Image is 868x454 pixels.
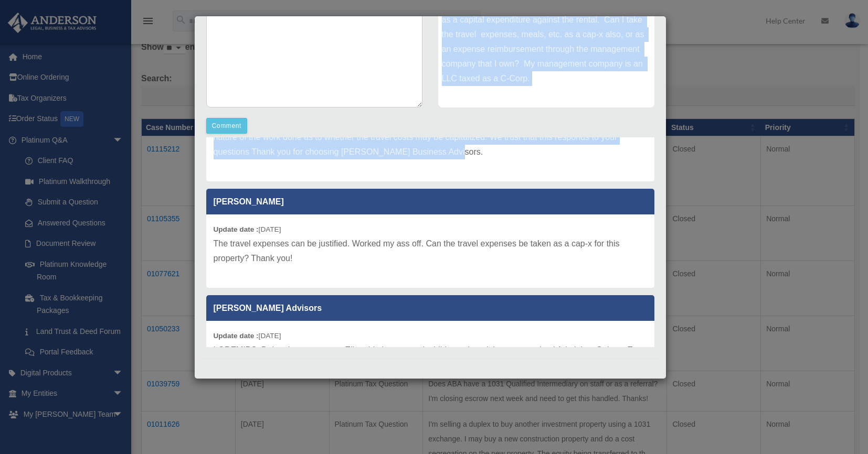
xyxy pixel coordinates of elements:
[206,295,654,321] p: [PERSON_NAME] Advisors
[214,332,281,340] small: [DATE]
[214,225,281,233] small: [DATE]
[214,225,259,233] b: Update date :
[214,332,259,340] b: Update date :
[214,236,647,266] p: The travel expenses can be justified. Worked my ass off. Can the travel expenses be taken as a ca...
[206,189,654,214] p: [PERSON_NAME]
[206,118,248,134] button: Comment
